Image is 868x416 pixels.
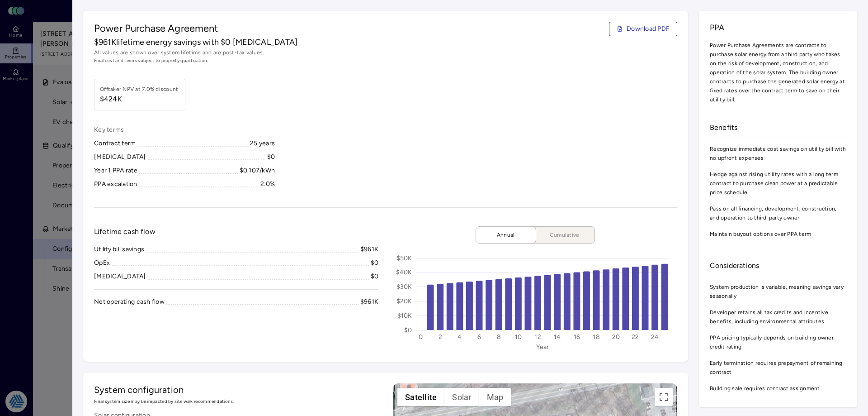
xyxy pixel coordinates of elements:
div: Benefits [710,119,846,137]
text: 12 [534,333,541,341]
text: $50K [396,254,412,262]
text: $40K [396,268,412,276]
span: Recognize immediate cost savings on utility bill with no upfront expenses [710,144,846,163]
text: 10 [515,333,522,341]
div: PPA escalation [94,179,137,189]
button: Download PDF [609,22,677,36]
div: $0 [267,152,275,162]
h2: System configuration [94,383,378,396]
button: Show street map [479,388,511,406]
span: Lifetime cash flow [94,226,156,237]
div: $961K [360,244,378,254]
span: System production is variable, meaning savings vary seasonally [710,282,846,301]
text: 4 [458,333,462,341]
span: PPA [710,22,846,33]
div: Utility bill savings [94,244,144,254]
span: Maintain buyout options over PPA term [710,230,846,239]
div: Offtaker NPV at 7.0% discount [100,85,178,94]
div: Net operating cash flow [94,297,165,307]
div: $0 [371,258,379,268]
span: $961K lifetime energy savings with $0 [MEDICAL_DATA] [94,36,298,48]
div: Year 1 PPA rate [94,166,137,176]
text: 2 [439,333,442,341]
text: 22 [632,333,639,341]
span: Final cost and terms subject to property qualification. [94,57,677,64]
text: 8 [497,333,501,341]
text: 24 [651,333,659,341]
div: Contract term [94,139,136,148]
button: Show solar potential [444,388,479,406]
div: OpEx [94,258,110,268]
div: $0.107/kWh [240,166,275,176]
text: 6 [477,333,481,341]
text: $20K [396,297,412,305]
span: Early termination requires prepayment of remaining contract [710,359,846,377]
span: Hedge against rising utility rates with a long term contract to purchase clean power at a predict... [710,170,846,197]
text: 14 [554,333,561,341]
span: Annual [483,230,528,239]
div: $0 [371,272,379,282]
span: Developer retains all tax credits and incentive benefits, including environmental attributes [710,308,846,326]
span: Power Purchase Agreements are contracts to purchase solar energy from a third party who takes on ... [710,41,846,104]
text: 20 [612,333,620,341]
span: Power Purchase Agreement [94,22,218,36]
div: [MEDICAL_DATA] [94,272,146,282]
button: Show satellite imagery [397,388,444,406]
span: Cumulative [542,230,587,239]
text: Year [536,343,549,351]
div: $961K [360,297,378,307]
div: 25 years [250,139,275,148]
text: $0 [404,326,412,334]
div: Considerations [710,257,846,275]
span: Building sale requires contract assignment [710,384,846,393]
span: PPA pricing typically depends on building owner credit rating [710,333,846,351]
span: Pass on all financing, development, construction, and operation to third-party owner [710,204,846,222]
text: 16 [574,333,580,341]
button: Toggle fullscreen view [655,388,673,406]
div: 2.0% [260,179,275,189]
span: Final system size may be impacted by site walk recommendations. [94,398,378,405]
div: [MEDICAL_DATA] [94,152,146,162]
span: $424K [100,94,178,105]
span: Download PDF [627,24,670,34]
text: $30K [396,283,412,291]
text: 0 [419,333,423,341]
span: Key terms [94,125,275,135]
span: All values are shown over system lifetime and are post-tax values. [94,48,677,57]
text: $10K [397,312,412,320]
text: 18 [593,333,600,341]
